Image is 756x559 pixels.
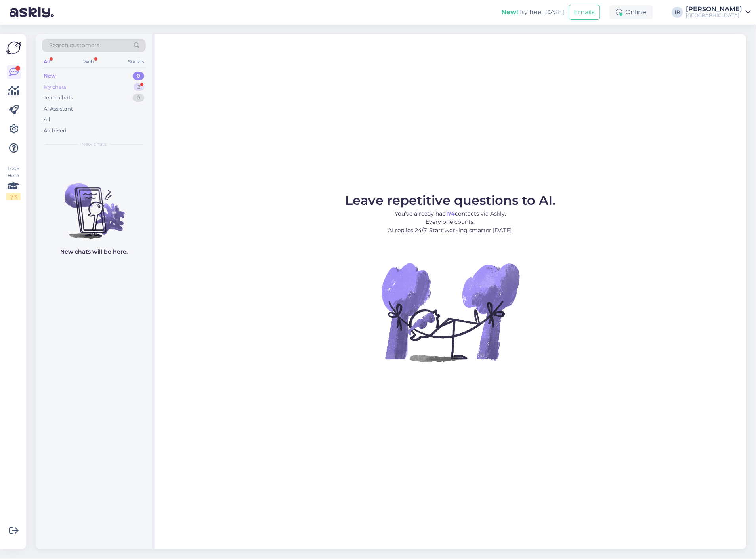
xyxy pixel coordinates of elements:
[569,5,600,20] button: Emails
[6,165,21,200] div: Look Here
[44,94,73,102] div: Team chats
[502,8,566,17] div: Try free [DATE]:
[610,5,653,19] div: Online
[44,105,73,113] div: AI Assistant
[49,41,99,50] span: Search customers
[44,116,50,124] div: All
[133,72,144,80] div: 0
[44,127,67,135] div: Archived
[126,57,146,67] div: Socials
[6,193,21,200] div: 1 / 3
[672,7,683,18] div: IR
[346,193,556,208] span: Leave repetitive questions to AI.
[134,83,144,91] div: 2
[60,248,128,256] p: New chats will be here.
[686,6,751,19] a: [PERSON_NAME][GEOGRAPHIC_DATA]
[686,12,743,19] div: [GEOGRAPHIC_DATA]
[346,210,556,235] p: You’ve already had contacts via Askly. Every one counts. AI replies 24/7. Start working smarter [...
[379,241,522,383] img: No Chat active
[36,169,152,240] img: No chats
[446,210,455,217] b: 174
[686,6,743,12] div: [PERSON_NAME]
[133,94,144,102] div: 0
[502,8,519,16] b: New!
[81,141,107,148] span: New chats
[44,72,56,80] div: New
[82,57,96,67] div: Web
[42,57,51,67] div: All
[44,83,66,91] div: My chats
[6,40,21,55] img: Askly Logo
